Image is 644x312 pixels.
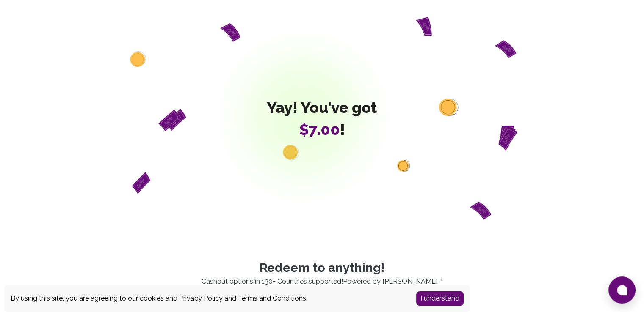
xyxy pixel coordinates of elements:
a: Terms and Conditions [238,294,306,302]
a: Privacy Policy [179,294,223,302]
span: Yay! You’ve got [267,99,377,116]
a: Powered by [PERSON_NAME] [343,277,437,285]
p: Cashout options in 130+ Countries supported! . * [68,276,576,287]
p: Redeem to anything! [68,260,576,275]
div: By using this site, you are agreeing to our cookies and and . [11,293,404,304]
span: ! [267,121,377,138]
span: $7.00 [299,120,340,138]
button: Accept cookies [416,291,464,306]
button: Open chat window [608,276,636,304]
